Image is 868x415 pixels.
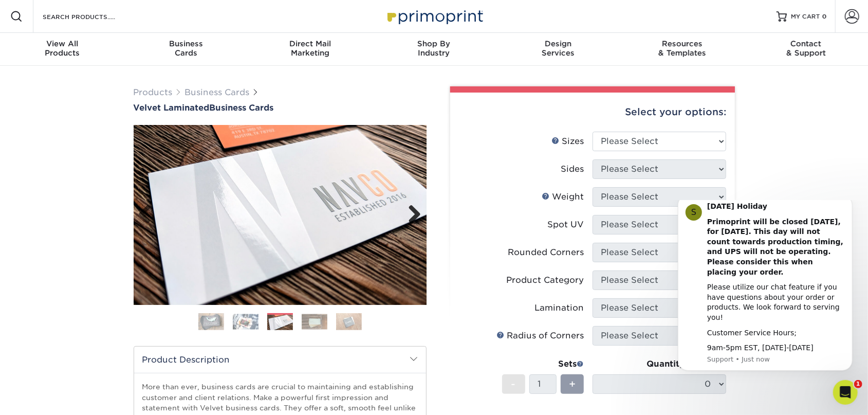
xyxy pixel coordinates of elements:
[134,87,173,97] a: Products
[620,39,744,58] div: & Templates
[198,309,224,335] img: Business Cards 01
[336,313,362,331] img: Business Cards 05
[548,219,584,231] div: Spot UV
[383,5,486,27] img: Primoprint
[134,103,427,113] a: Velvet LaminatedBusiness Cards
[372,39,496,48] span: Shop By
[248,33,372,66] a: Direct MailMarketing
[552,135,584,148] div: Sizes
[497,330,584,342] div: Radius of Corners
[124,39,248,48] span: Business
[791,12,820,21] span: MY CART
[372,33,496,66] a: Shop ByIndustry
[233,314,258,330] img: Business Cards 02
[185,87,250,97] a: Business Cards
[45,143,182,153] div: 9am-5pm EST, [DATE]-[DATE]
[569,376,576,392] span: +
[744,39,868,48] span: Contact
[45,155,182,164] p: Message from Support, sent Just now
[134,103,210,113] span: Velvet Laminated
[134,103,427,113] h1: Business Cards
[496,39,620,48] span: Design
[45,2,105,10] b: [DATE] Holiday
[496,33,620,66] a: DesignServices
[3,384,87,411] iframe: Google Customer Reviews
[248,39,372,58] div: Marketing
[620,33,744,66] a: Resources& Templates
[45,82,182,122] div: Please utilize our chat feature if you have questions about your order or products. We look forwa...
[496,39,620,58] div: Services
[42,10,142,23] input: SEARCH PRODUCTS.....
[372,39,496,58] div: Industry
[458,93,727,132] div: Select your options:
[248,39,372,48] span: Direct Mail
[511,376,516,392] span: -
[561,163,584,175] div: Sides
[267,315,293,331] img: Business Cards 03
[593,358,726,370] div: Quantity per Set
[124,39,248,58] div: Cards
[45,17,181,76] b: Primoprint will be closed [DATE], for [DATE]. This day will not count towards production timing, ...
[508,246,584,259] div: Rounded Corners
[302,314,327,330] img: Business Cards 04
[542,191,584,203] div: Weight
[124,33,248,66] a: BusinessCards
[535,302,584,314] div: Lamination
[134,347,426,373] h2: Product Description
[134,125,427,305] img: Velvet Laminated 03
[507,274,584,286] div: Product Category
[23,4,40,21] div: Profile image for Support
[833,380,858,405] iframe: Intercom live chat
[502,358,584,370] div: Sets
[662,200,868,387] iframe: Intercom notifications message
[620,39,744,48] span: Resources
[854,380,862,388] span: 1
[45,2,182,153] div: Message content
[45,128,182,138] div: Customer Service Hours;
[744,33,868,66] a: Contact& Support
[744,39,868,58] div: & Support
[822,13,827,20] span: 0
